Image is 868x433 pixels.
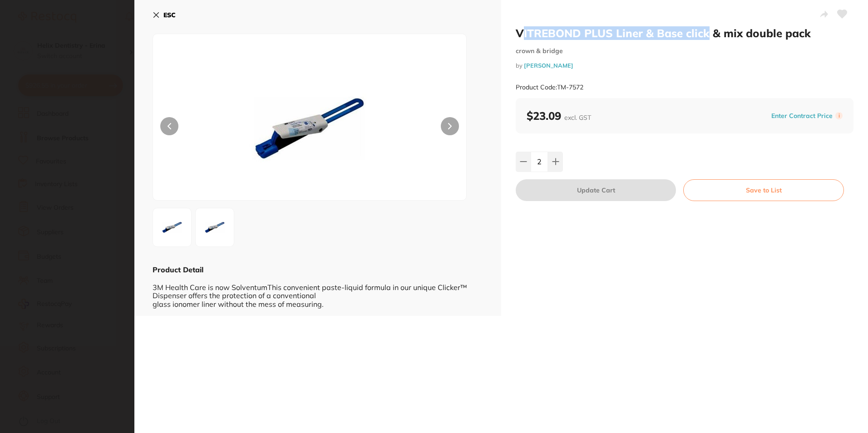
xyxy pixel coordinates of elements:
h2: VITREBOND PLUS Liner & Base click & mix double pack [516,26,853,40]
b: $23.09 [527,109,591,123]
small: by [516,62,853,69]
small: Product Code: TM-7572 [516,84,583,91]
span: excl. GST [564,113,591,122]
b: ESC [163,11,176,19]
img: anBn [216,57,404,200]
button: ESC [153,7,176,23]
button: Update Cart [516,179,676,201]
img: anBn [156,211,188,244]
div: 3M Health Care is now SolventumThis convenient paste-liquid formula in our unique Clicker™ Dispen... [153,275,483,308]
a: [PERSON_NAME] [524,62,573,69]
button: Save to List [683,179,844,201]
label: i [835,112,843,119]
b: Product Detail [153,265,203,274]
img: Mi5qcGc [198,211,231,244]
button: Enter Contract Price [769,112,835,120]
small: crown & bridge [516,47,853,55]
